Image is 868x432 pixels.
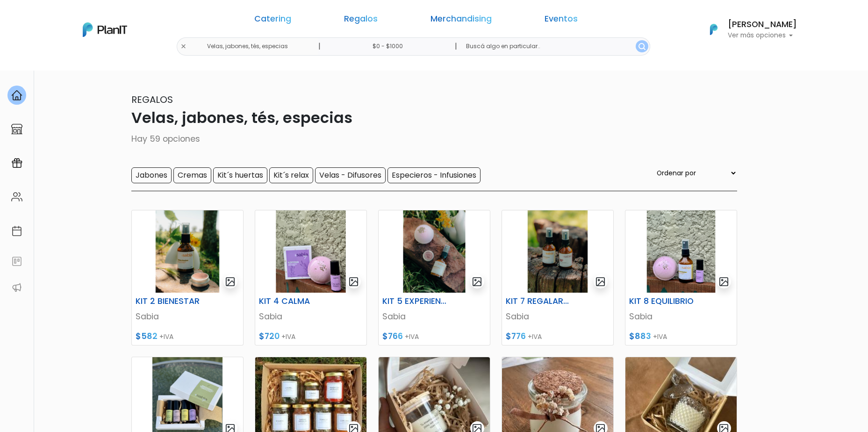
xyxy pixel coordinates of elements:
span: $766 [382,331,403,342]
p: Velas, jabones, tés, especias [131,107,737,129]
a: gallery-light KIT 7 REGALARSE Sabia $776 +IVA [502,210,614,346]
p: | [318,41,321,52]
span: +IVA [528,332,542,341]
img: gallery-light [595,276,606,287]
p: Sabia [629,310,733,323]
img: PlanIt Logo [703,19,724,40]
a: Regalos [344,15,378,26]
input: Kit´s huertas [213,167,267,183]
img: thumb_Dise%C3%B1o_sin_t%C3%ADtulo_-_2025-02-12T125603.795.png [132,210,243,293]
span: +IVA [281,332,295,341]
span: $776 [506,331,526,342]
h6: [PERSON_NAME] [728,21,797,29]
h6: KIT 8 EQUILIBRIO [624,296,700,306]
a: gallery-light KIT 5 EXPERIENCIAS Sabia $766 +IVA [378,210,490,346]
h6: KIT 2 BIENESTAR [130,296,207,306]
p: Ver más opciones [728,32,797,39]
img: home-e721727adea9d79c4d83392d1f703f7f8bce08238fde08b1acbfd93340b81755.svg [11,90,22,101]
span: $883 [629,331,651,342]
input: Velas - Difusores [315,167,386,183]
span: $720 [259,331,280,342]
img: thumb_Dise%C3%B1o_sin_t%C3%ADtulo_-_2025-02-12T144427.764.png [379,210,490,293]
img: feedback-78b5a0c8f98aac82b08bfc38622c3050aee476f2c9584af64705fc4e61158814.svg [11,256,22,267]
img: gallery-light [472,276,482,287]
img: gallery-light [718,276,729,287]
img: marketplace-4ceaa7011d94191e9ded77b95e3339b90024bf715f7c57f8cf31f2d8c509eaba.svg [11,123,22,135]
h6: KIT 4 CALMA [253,296,330,306]
a: Eventos [545,15,578,26]
input: Buscá algo en particular.. [459,37,650,56]
button: PlanIt Logo [PERSON_NAME] Ver más opciones [698,17,797,42]
a: gallery-light KIT 4 CALMA Sabia $720 +IVA [255,210,367,346]
p: Sabia [259,310,363,323]
h6: KIT 5 EXPERIENCIAS [377,296,453,306]
span: +IVA [159,332,173,341]
img: calendar-87d922413cdce8b2cf7b7f5f62616a5cf9e4887200fb71536465627b3292af00.svg [11,225,22,237]
img: thumb_Dise%C3%B1o_sin_t%C3%ADtulo_-_2025-02-12T145547.799.png [625,210,737,293]
img: gallery-light [348,276,359,287]
a: gallery-light KIT 8 EQUILIBRIO Sabia $883 +IVA [625,210,737,346]
input: Jabones [131,167,172,183]
img: PlanIt Logo [83,22,127,37]
input: Cremas [173,167,211,183]
img: gallery-light [225,276,236,287]
p: | [455,41,457,52]
span: $582 [136,331,158,342]
input: Kit´s relax [269,167,313,183]
p: Sabia [136,310,239,323]
a: Catering [254,15,291,26]
a: gallery-light KIT 2 BIENESTAR Sabia $582 +IVA [131,210,244,346]
p: Regalos [131,93,737,107]
img: partners-52edf745621dab592f3b2c58e3bca9d71375a7ef29c3b500c9f145b62cc070d4.svg [11,282,22,293]
span: +IVA [653,332,667,341]
p: Sabia [506,310,610,323]
img: people-662611757002400ad9ed0e3c099ab2801c6687ba6c219adb57efc949bc21e19d.svg [11,191,22,202]
input: Especieros - Infusiones [387,167,481,183]
img: thumb_Dise%C3%B1o_sin_t%C3%ADtulo_-_2025-02-12T144929.542.png [502,210,613,293]
img: close-6986928ebcb1d6c9903e3b54e860dbc4d054630f23adef3a32610726dff6a82b.svg [180,43,187,50]
img: campaigns-02234683943229c281be62815700db0a1741e53638e28bf9629b52c665b00959.svg [11,158,22,169]
p: Sabia [382,310,486,323]
img: thumb_Dise%C3%B1o_sin_t%C3%ADtulo_-_2025-02-12T143447.553.png [255,210,366,293]
span: +IVA [405,332,419,341]
p: Hay 59 opciones [131,133,737,145]
a: Merchandising [430,15,492,26]
img: search_button-432b6d5273f82d61273b3651a40e1bd1b912527efae98b1b7a1b2c0702e16a8d.svg [638,43,646,50]
h6: KIT 7 REGALARSE [500,296,577,306]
